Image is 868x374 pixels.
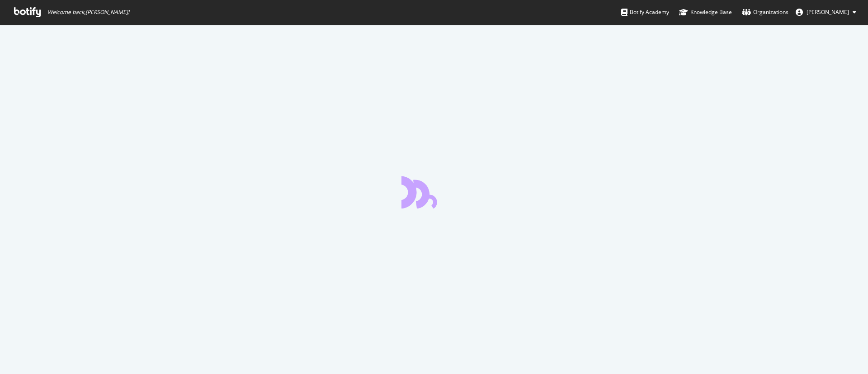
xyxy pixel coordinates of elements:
[47,9,129,16] span: Welcome back, [PERSON_NAME] !
[742,8,788,17] div: Organizations
[807,8,849,16] span: Isobel Watson
[788,5,863,19] button: [PERSON_NAME]
[401,176,467,208] div: animation
[679,8,732,17] div: Knowledge Base
[621,8,669,17] div: Botify Academy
